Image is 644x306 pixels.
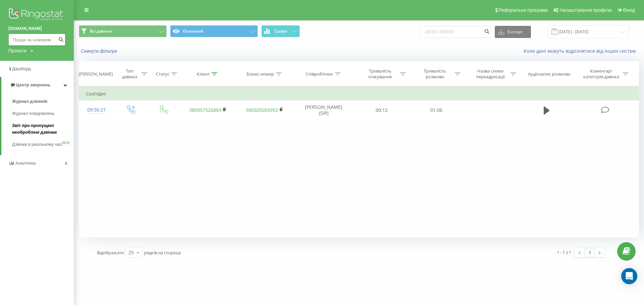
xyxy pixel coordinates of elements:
span: Всі дзвінки [90,29,112,34]
td: 01:06 [409,100,464,120]
div: Аудіозапис розмови [528,71,570,77]
span: Аналiтика [15,161,36,166]
a: Центр звернень [1,77,74,93]
span: Вихід [623,7,635,13]
span: Графік [274,29,287,34]
img: Ringostat logo [8,7,65,24]
a: Журнал повідомлень [12,107,74,120]
div: Назва схеми переадресації [473,68,508,80]
div: Тривалість розмови [417,68,453,80]
div: Бізнес номер [247,71,274,77]
button: Графік [261,25,300,37]
div: Проекти [8,47,26,54]
a: Коли дані можуть відрізнятися вiд інших систем [524,48,639,54]
span: рядків на сторінці [144,250,181,256]
div: Тривалість очікування [362,68,398,80]
span: Відображати [97,250,124,256]
span: Журнал повідомлень [12,110,55,117]
a: Звіт про пропущені необроблені дзвінки [12,120,74,138]
div: Співробітник [306,71,333,77]
a: 380505055955 [246,107,278,113]
span: Дзвінки в реальному часі [12,141,62,148]
a: Дзвінки в реальному часіNEW [12,138,74,150]
button: Скинути фільтри [79,48,120,54]
input: Пошук за номером [420,26,491,38]
span: Центр звернень [16,82,50,87]
div: 25 [128,249,134,256]
div: Статус [156,71,169,77]
div: Клієнт [197,71,210,77]
td: Сьогодні [79,87,639,100]
span: Журнал дзвінків [12,98,48,105]
span: Звіт про пропущені необроблені дзвінки [12,122,70,136]
div: 09:56:21 [86,103,107,117]
div: Open Intercom Messenger [621,268,637,284]
div: 1 - 1 з 1 [557,249,571,256]
input: Пошук за номером [8,34,65,46]
button: Експорт [495,26,531,38]
td: [PERSON_NAME] (SIP) [293,100,354,120]
a: 1 [585,248,595,257]
a: [DOMAIN_NAME] [8,25,65,32]
div: Тип дзвінка [120,68,140,80]
a: Журнал дзвінків [12,95,74,107]
a: 380957326869 [189,107,221,113]
span: Налаштування профілю [559,7,612,13]
div: [PERSON_NAME] [79,71,113,77]
span: Дашборд [12,66,31,71]
td: 00:12 [355,100,409,120]
div: Коментар/категорія дзвінка [582,68,621,80]
button: Всі дзвінки [79,25,167,37]
span: Реферальна програма [499,7,548,13]
button: Основний [170,25,258,37]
